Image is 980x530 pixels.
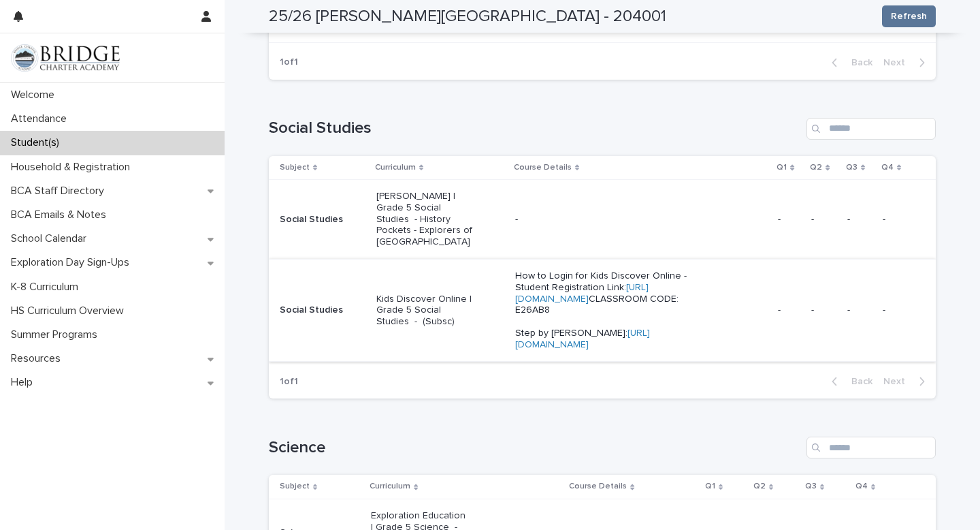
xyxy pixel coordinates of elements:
p: Course Details [514,160,572,175]
p: - [778,305,800,316]
p: Q3 [805,479,817,494]
p: 1 of 1 [269,365,309,399]
p: Summer Programs [5,328,108,341]
p: - [811,214,836,225]
p: Kids Discover Online | Grade 5 Social Studies - (Subsc) [376,294,474,328]
p: Curriculum [375,160,416,175]
button: Refresh [882,5,936,27]
p: Curriculum [370,479,410,494]
p: - [515,214,710,225]
h1: Science [269,438,801,458]
button: Next [878,375,936,388]
span: Back [843,58,872,67]
p: Subject [280,479,310,494]
span: Refresh [891,10,927,23]
img: V1C1m3IdTEidaUdm9Hs0 [11,44,120,72]
p: Q4 [881,160,894,175]
span: Next [883,377,913,386]
span: Next [883,58,913,67]
a: [URL][DOMAIN_NAME] [515,328,650,349]
p: Attendance [5,112,78,125]
p: - [811,305,836,316]
p: HS Curriculum Overview [5,305,135,317]
p: K-8 Curriculum [5,281,89,294]
p: Q2 [810,160,822,175]
p: - [847,214,872,225]
p: [PERSON_NAME] | Grade 5 Social Studies - History Pockets - Explorers of [GEOGRAPHIC_DATA] [376,191,474,248]
p: Welcome [5,89,65,102]
p: Q2 [753,479,766,494]
p: Course Details [569,479,627,494]
p: How to Login for Kids Discover Online - Student Registration Link: CLASSROOM CODE: E26AB8 Step by... [515,270,710,351]
p: BCA Emails & Notes [5,208,117,221]
input: Search [806,437,936,458]
p: Q1 [777,160,787,175]
p: Resources [5,352,71,365]
p: 1 of 1 [269,46,309,79]
p: School Calendar [5,232,97,245]
p: Student(s) [5,136,70,149]
p: Social Studies [280,214,365,225]
tr: Social StudiesKids Discover Online | Grade 5 Social Studies - (Subsc)How to Login for Kids Discov... [269,259,936,362]
input: Search [806,118,936,140]
p: Q1 [705,479,715,494]
p: Household & Registration [5,161,141,174]
p: BCA Staff Directory [5,185,115,198]
p: Subject [280,160,310,175]
button: Back [821,57,878,69]
a: [URL][DOMAIN_NAME] [515,283,649,304]
span: Back [843,377,872,386]
p: Q4 [855,479,868,494]
button: Back [821,375,878,388]
p: Exploration Day Sign-Ups [5,256,140,269]
p: - [883,305,914,316]
p: - [778,214,800,225]
tr: Social Studies[PERSON_NAME] | Grade 5 Social Studies - History Pockets - Explorers of [GEOGRAPHIC... [269,179,936,259]
p: - [847,305,872,316]
p: Help [5,376,44,389]
h2: 25/26 [PERSON_NAME][GEOGRAPHIC_DATA] - 204001 [269,7,666,27]
p: Q3 [846,160,857,175]
button: Next [878,57,936,69]
h1: Social Studies [269,119,801,138]
p: - [883,214,914,225]
p: Social Studies [280,305,365,316]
